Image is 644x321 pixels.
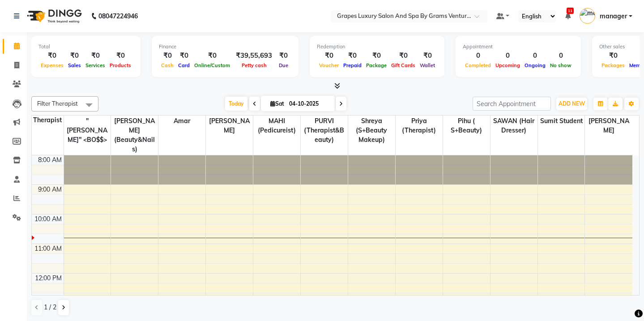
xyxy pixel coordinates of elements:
div: ₹0 [317,51,341,61]
div: 0 [493,51,522,61]
span: priya (Therapist) [396,116,443,136]
span: Filter Therapist [37,100,78,107]
div: ₹0 [83,51,107,61]
div: ₹0 [159,51,176,61]
span: shreya (s+beauty makeup) [348,116,395,146]
b: 08047224946 [98,4,138,29]
span: Voucher [317,62,341,68]
div: ₹39,55,693 [232,51,276,61]
span: Packages [599,62,627,68]
span: [PERSON_NAME] (beauty&nails) [111,116,158,155]
div: 11:00 AM [33,244,64,253]
span: Due [277,62,290,68]
span: ADD NEW [559,100,585,107]
div: 0 [522,51,548,61]
span: Card [176,62,192,68]
a: 11 [565,12,571,20]
div: ₹0 [192,51,232,61]
span: amar [158,116,205,127]
div: Redemption [317,43,437,51]
span: "[PERSON_NAME]'' <BO$$> [64,116,111,146]
div: ₹0 [176,51,192,61]
span: Products [107,62,133,68]
span: Package [364,62,389,68]
span: No show [548,62,574,68]
div: ₹0 [107,51,133,61]
span: SAWAN (hair dresser) [490,116,537,136]
span: sumit student [538,116,585,127]
span: 11 [567,8,574,14]
span: Ongoing [522,62,548,68]
span: PURVI (therapist&Beauty) [301,116,348,146]
span: Upcoming [493,62,522,68]
span: Cash [159,62,176,68]
span: Sales [66,62,83,68]
div: Total [38,43,133,51]
span: Gift Cards [389,62,418,68]
div: ₹0 [276,51,291,61]
button: ADD NEW [556,98,587,110]
img: logo [23,4,84,29]
span: manager [600,12,627,21]
span: Completed [463,62,493,68]
div: 0 [463,51,493,61]
div: 12:00 PM [33,274,64,283]
span: Expenses [38,62,66,68]
div: ₹0 [66,51,83,61]
span: pihu ( s+beauty) [443,116,490,136]
div: Appointment [463,43,574,51]
span: Online/Custom [192,62,232,68]
div: 8:00 AM [36,155,64,165]
span: MAHI (pedicureist) [253,116,300,136]
div: ₹0 [599,51,627,61]
img: manager [580,8,595,24]
div: ₹0 [341,51,364,61]
span: [PERSON_NAME] [206,116,253,136]
div: ₹0 [389,51,418,61]
span: Services [83,62,107,68]
div: Therapist [32,116,64,125]
div: 9:00 AM [36,185,64,194]
span: Sat [268,100,286,107]
span: Petty cash [239,62,269,68]
span: Wallet [418,62,437,68]
span: 1 / 2 [44,303,56,312]
div: ₹0 [418,51,437,61]
input: 2025-10-04 [286,97,331,111]
div: 0 [548,51,574,61]
div: Finance [159,43,291,51]
span: [PERSON_NAME] [585,116,632,136]
span: Today [225,97,247,111]
div: ₹0 [364,51,389,61]
div: ₹0 [38,51,66,61]
input: Search Appointment [473,97,551,111]
div: 10:00 AM [33,214,64,224]
span: Prepaid [341,62,364,68]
